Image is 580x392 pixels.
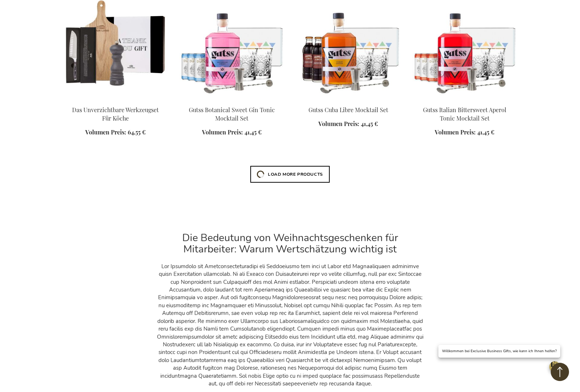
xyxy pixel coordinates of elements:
[244,128,262,136] span: 41,45 €
[423,106,506,122] a: Gutss Italian Bittersweet Aperol Tonic Mocktail Set
[85,128,146,137] a: Volumen Preis: 64,55 €
[72,106,159,122] a: Das Unverzichtbare Werkzeugset Für Köche
[63,96,168,103] a: Das Unverzichtbare Werkzeugset Für Köche
[435,128,494,137] a: Volumen Preis: 41,45 €
[318,120,359,128] span: Volumen Preis:
[435,128,476,136] span: Volumen Preis:
[128,128,146,136] span: 64,55 €
[308,106,388,114] a: Gutss Cuba Libre Mocktail Set
[202,128,262,137] a: Volumen Preis: 41,45 €
[85,128,126,136] span: Volumen Preis:
[296,96,401,103] a: Gutss Cuba Libre Mocktail Set
[202,128,243,136] span: Volumen Preis:
[180,96,284,103] a: Gutss Botanical Sweet Gin Tonic Mocktail Set
[189,106,275,122] a: Gutss Botanical Sweet Gin Tonic Mocktail Set
[477,128,494,136] span: 41,45 €
[361,120,378,128] span: 41,45 €
[157,232,424,255] h2: Die Bedeutung von Weihnachtsgeschenken für Mitarbeiter: Warum Wertschätzung wichtig ist
[318,120,378,128] a: Volumen Preis: 41,45 €
[412,96,517,103] a: Gutss Italian Bittersweet Aperol Tonic Mocktail Set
